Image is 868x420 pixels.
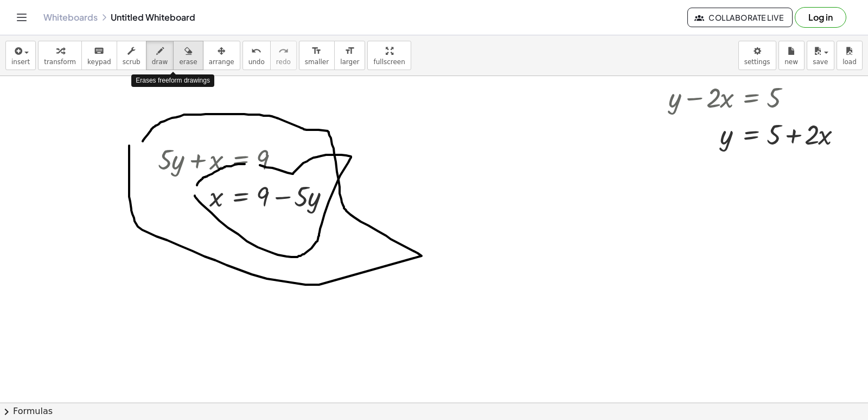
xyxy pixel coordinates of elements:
span: transform [44,58,76,66]
i: keyboard [94,45,104,58]
button: undoundo [242,41,271,70]
span: Collaborate Live [697,12,783,22]
i: undo [251,45,261,58]
button: load [837,41,863,70]
span: fullscreen [373,58,405,66]
a: Whiteboards [43,12,98,23]
span: new [784,58,798,66]
button: Log in [795,7,846,28]
button: Toggle navigation [13,9,30,26]
button: draw [146,41,174,70]
div: Erases freeform drawings [131,74,214,87]
button: erase [173,41,203,70]
span: redo [276,58,291,66]
span: smaller [305,58,329,66]
button: Collaborate Live [687,8,793,27]
span: erase [179,58,197,66]
span: undo [248,58,265,66]
button: save [807,41,834,70]
button: fullscreen [367,41,411,70]
button: settings [738,41,776,70]
button: transform [38,41,82,70]
button: format_sizesmaller [299,41,335,70]
button: scrub [117,41,146,70]
button: keyboardkeypad [81,41,117,70]
span: draw [152,58,168,66]
span: insert [11,58,30,66]
span: scrub [123,58,141,66]
span: keypad [87,58,111,66]
i: format_size [344,45,355,58]
i: redo [278,45,289,58]
button: arrange [203,41,240,70]
button: insert [5,41,36,70]
span: load [843,58,857,66]
span: larger [340,58,359,66]
span: save [813,58,828,66]
button: new [778,41,805,70]
button: format_sizelarger [334,41,365,70]
span: settings [744,58,770,66]
i: format_size [311,45,322,58]
span: arrange [209,58,234,66]
button: redoredo [270,41,297,70]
